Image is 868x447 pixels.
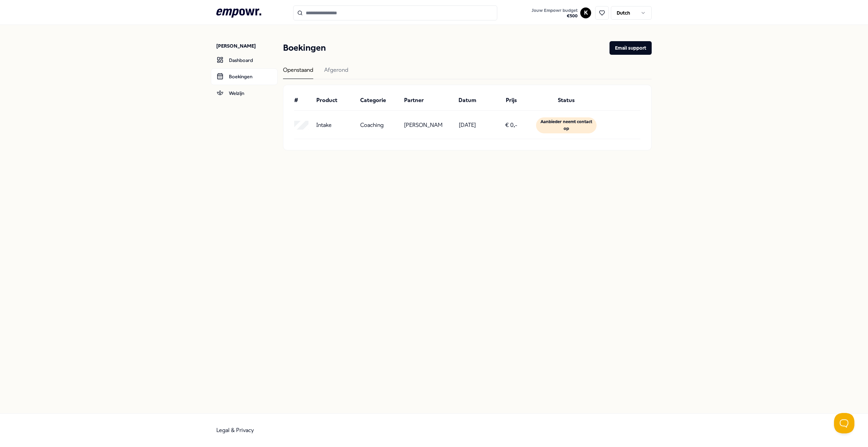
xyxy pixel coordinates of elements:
span: € 500 [532,13,578,19]
div: Categorie [360,96,399,105]
h1: Boekingen [283,41,326,55]
div: Afgerond [324,66,348,79]
a: Jouw Empowr budget€500 [529,6,580,20]
span: Jouw Empowr budget [532,8,578,13]
div: Status [536,96,597,105]
div: Prijs [492,96,531,105]
div: Product [316,96,355,105]
a: Boekingen [211,68,278,85]
p: [PERSON_NAME] [404,121,443,130]
div: Openstaand [283,66,313,79]
p: € 0,- [505,121,517,130]
div: Datum [448,96,486,105]
p: [PERSON_NAME] [216,43,278,49]
p: Coaching [360,121,384,130]
p: Intake [316,121,332,130]
iframe: Help Scout Beacon - Open [834,413,854,433]
a: Dashboard [211,52,278,68]
p: [DATE] [459,121,476,130]
div: Partner [404,96,443,105]
button: K [580,7,591,18]
button: Jouw Empowr budget€500 [530,6,579,20]
div: Aanbieder neemt contact op [536,117,597,133]
button: Email support [610,41,652,55]
a: Legal & Privacy [216,427,254,433]
div: # [294,96,311,105]
input: Search for products, categories or subcategories [293,5,497,20]
a: Welzijn [211,85,278,101]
